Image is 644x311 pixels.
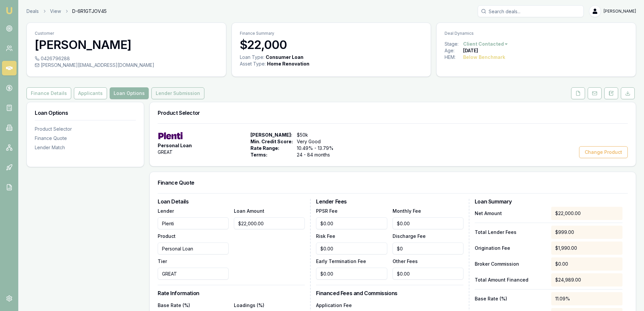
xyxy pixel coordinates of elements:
[551,242,622,255] div: $1,990.00
[250,132,293,138] span: [PERSON_NAME]:
[445,54,463,61] div: HEM:
[234,217,305,229] input: $
[445,31,628,36] p: Deal Dynamics
[158,290,305,296] h3: Rate Information
[158,199,305,204] h3: Loan Details
[475,261,546,267] p: Broker Commission
[316,268,387,280] input: $
[35,38,218,51] h3: [PERSON_NAME]
[158,302,190,308] label: Base Rate (%)
[316,290,463,296] h3: Financed Fees and Commissions
[158,142,192,149] span: Personal Loan
[27,8,39,15] a: Deals
[393,217,463,229] input: $
[240,38,423,51] h3: $22,000
[551,292,622,305] div: 11.09%
[250,138,293,145] span: Min. Credit Score:
[445,41,463,47] div: Stage:
[316,208,338,214] label: PPSR Fee
[316,233,335,239] label: Risk Fee
[475,210,546,217] p: Net Amount
[297,152,341,158] span: 24 - 84 months
[158,149,173,155] span: GREAT
[579,146,628,158] button: Change Product
[240,31,423,36] p: Finance Summary
[158,233,176,239] label: Product
[604,9,636,14] span: [PERSON_NAME]
[267,61,309,67] div: Home Renovation
[74,87,107,99] button: Applicants
[463,47,478,54] div: [DATE]
[478,5,584,17] input: Search deals
[393,243,463,254] input: $
[35,144,136,151] div: Lender Match
[551,273,622,287] div: $24,989.00
[393,268,463,280] input: $
[316,302,352,308] label: Application Fee
[393,208,421,214] label: Monthly Fee
[73,87,108,99] a: Applicants
[463,54,505,61] div: Below Benchmark
[475,229,546,236] p: Total Lender Fees
[445,47,463,54] div: Age:
[316,243,387,254] input: $
[240,61,266,67] div: Asset Type :
[35,31,218,36] p: Customer
[150,87,206,99] a: Lender Submission
[475,277,546,283] p: Total Amount Financed
[551,207,622,220] div: $22,000.00
[250,145,293,152] span: Rate Range:
[297,132,341,138] span: $50k
[27,8,107,15] nav: breadcrumb
[551,257,622,271] div: $0.00
[35,135,136,142] div: Finance Quote
[72,8,107,15] span: D-6R1GTJOV45
[234,208,264,214] label: Loan Amount
[393,233,426,239] label: Discharge Fee
[158,110,628,115] h3: Product Selector
[463,41,509,47] button: Client Contacted
[151,87,204,99] button: Lender Submission
[297,145,341,152] span: 10.49% - 13.79%
[35,62,218,68] div: [PERSON_NAME][EMAIL_ADDRESS][DOMAIN_NAME]
[316,199,463,204] h3: Lender Fees
[393,258,418,264] label: Other Fees
[27,87,73,99] a: Finance Details
[108,87,150,99] a: Loan Options
[5,7,13,15] img: emu-icon-u.png
[27,87,71,99] button: Finance Details
[35,55,218,62] div: 0426796288
[475,199,622,204] h3: Loan Summary
[297,138,341,145] span: Very Good
[475,245,546,251] p: Origination Fee
[240,54,264,61] div: Loan Type:
[316,258,366,264] label: Early Termination Fee
[110,87,149,99] button: Loan Options
[35,110,136,115] h3: Loan Options
[551,226,622,239] div: $999.00
[158,132,183,140] img: Plenti
[475,295,546,302] p: Base Rate (%)
[35,126,136,132] div: Product Selector
[50,8,61,15] a: View
[158,258,167,264] label: Tier
[158,208,174,214] label: Lender
[158,180,628,185] h3: Finance Quote
[234,302,264,308] label: Loadings (%)
[266,54,303,61] div: Consumer Loan
[316,217,387,229] input: $
[250,152,293,158] span: Terms:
